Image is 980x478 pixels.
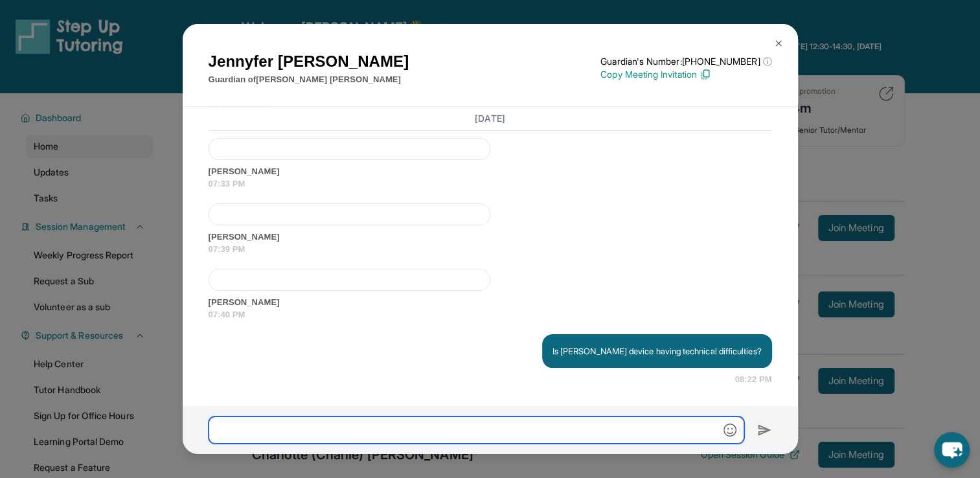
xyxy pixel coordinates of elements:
[600,68,771,81] p: Copy Meeting Invitation
[735,373,772,386] span: 08:22 PM
[209,50,409,73] h1: Jennyfer [PERSON_NAME]
[209,231,772,244] span: [PERSON_NAME]
[209,308,772,321] span: 07:40 PM
[209,296,772,309] span: [PERSON_NAME]
[757,422,772,438] img: Send icon
[209,177,772,190] span: 07:33 PM
[209,165,772,178] span: [PERSON_NAME]
[700,69,711,80] img: Copy Icon
[553,345,762,358] p: Is [PERSON_NAME] device having technical difficulties?
[773,38,784,49] img: Close Icon
[762,55,771,68] span: ⓘ
[600,55,771,68] p: Guardian's Number: [PHONE_NUMBER]
[209,112,772,125] h3: [DATE]
[934,432,970,468] button: chat-button
[209,243,772,256] span: 07:39 PM
[724,424,736,437] img: Emoji
[209,73,409,86] p: Guardian of [PERSON_NAME] [PERSON_NAME]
